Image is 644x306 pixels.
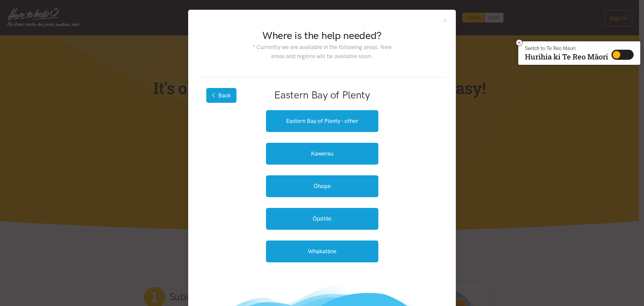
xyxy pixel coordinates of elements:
[206,88,236,103] button: Back
[442,18,448,24] button: Close
[525,54,608,60] p: Hurihia ki Te Reo Māori
[525,46,608,50] p: Switch to Te Reo Māori
[266,241,378,262] a: Whakatāne
[266,143,378,165] a: Kawerau
[266,110,378,132] a: Eastern Bay of Plenty - other
[210,88,434,102] h2: Eastern Bay of Plenty
[266,175,378,197] a: Ōhope
[249,43,394,61] p: * Currently we are available in the following areas. New areas and regions will be available soon.
[249,29,394,43] h2: Where is the help needed?
[266,208,378,230] a: Ōpōtiki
